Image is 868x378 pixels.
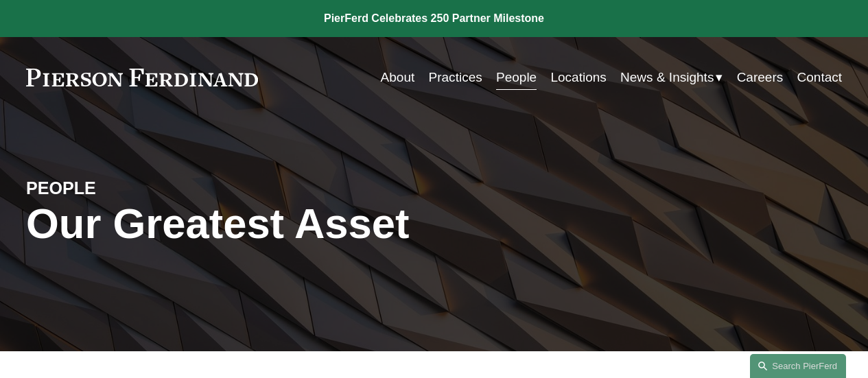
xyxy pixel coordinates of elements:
[620,64,723,91] a: folder dropdown
[620,66,714,89] span: News & Insights
[797,64,843,91] a: Contact
[429,64,482,91] a: Practices
[737,64,784,91] a: Careers
[26,200,570,248] h1: Our Greatest Asset
[496,64,537,91] a: People
[550,64,606,91] a: Locations
[26,178,230,200] h4: PEOPLE
[381,64,415,91] a: About
[750,354,846,378] a: Search this site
